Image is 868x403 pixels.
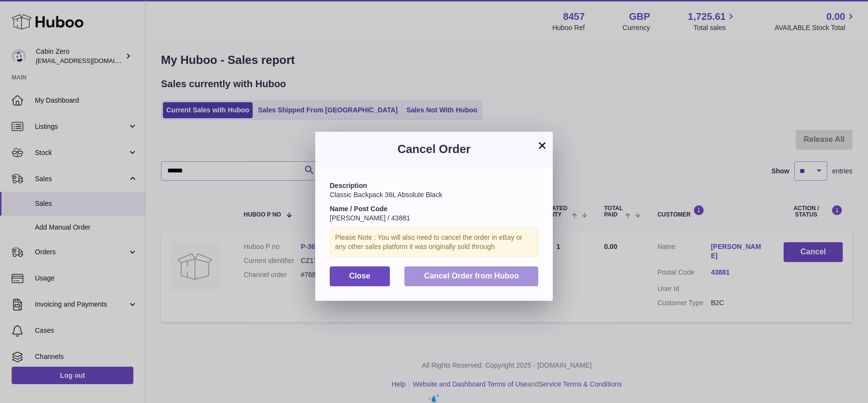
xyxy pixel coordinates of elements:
strong: Name / Post Code [330,205,387,213]
span: [PERSON_NAME] / 43881 [330,214,410,222]
button: × [536,139,548,151]
button: Close [330,266,390,286]
span: Cancel Order from Huboo [424,272,519,280]
button: Cancel Order from Huboo [404,266,538,286]
div: Please Note : You will also need to cancel the order in eBay or any other sales platform it was o... [330,228,538,257]
h3: Cancel Order [330,141,538,157]
strong: Description [330,182,367,189]
span: Classic Backpack 36L Absolute Black [330,191,442,199]
span: Close [349,272,370,280]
